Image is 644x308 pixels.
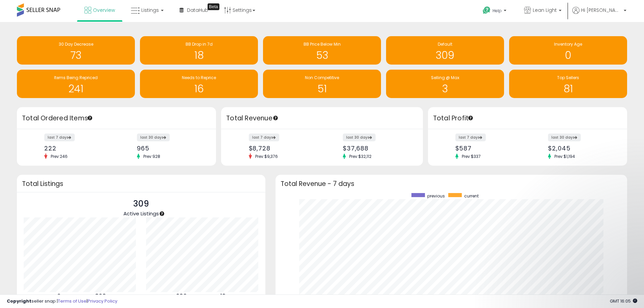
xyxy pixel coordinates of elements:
[431,75,459,80] span: Selling @ Max
[533,7,557,14] span: Lean Light
[263,70,381,98] a: Non Competitive 51
[187,7,208,14] span: DataHub
[464,193,479,199] span: current
[141,7,159,14] span: Listings
[512,50,624,61] h1: 0
[272,115,279,121] div: Tooltip anchor
[58,298,87,304] a: Terms of Use
[572,7,626,22] a: Hi [PERSON_NAME]
[17,70,135,98] a: Items Being Repriced 241
[512,83,624,94] h1: 81
[88,298,117,304] a: Privacy Policy
[249,145,317,152] div: $8,728
[182,75,216,80] span: Needs to Reprice
[208,3,219,10] div: Tooltip anchor
[389,50,501,61] h1: 309
[7,298,117,305] div: seller snap | |
[477,1,513,22] a: Help
[548,145,615,152] div: $2,045
[249,134,279,141] label: last 7 days
[140,70,258,98] a: Needs to Reprice 16
[482,6,491,15] i: Get Help
[7,298,31,304] strong: Copyright
[389,83,501,94] h1: 3
[20,50,132,61] h1: 73
[176,292,187,300] b: 290
[93,7,115,14] span: Overview
[557,75,579,80] span: Top Sellers
[20,83,132,94] h1: 241
[343,134,376,141] label: last 30 days
[281,181,622,186] h3: Total Revenue - 7 days
[458,153,484,159] span: Prev: $337
[59,41,93,47] span: 30 Day Decrease
[22,114,211,123] h3: Total Ordered Items
[343,145,411,152] div: $37,688
[386,36,504,65] a: Default 309
[22,181,260,186] h3: Total Listings
[47,153,71,159] span: Prev: 246
[468,115,474,121] div: Tooltip anchor
[581,7,622,14] span: Hi [PERSON_NAME]
[266,50,378,61] h1: 53
[143,50,255,61] h1: 18
[252,153,281,159] span: Prev: $9,376
[610,298,637,304] span: 2025-09-17 16:05 GMT
[57,292,61,300] b: 0
[143,83,255,94] h1: 16
[554,41,582,47] span: Inventory Age
[54,75,98,80] span: Items Being Repriced
[427,193,445,199] span: previous
[263,36,381,65] a: BB Price Below Min 53
[123,197,159,210] p: 309
[346,153,375,159] span: Prev: $32,112
[438,41,452,47] span: Default
[386,70,504,98] a: Selling @ Max 3
[140,153,164,159] span: Prev: 928
[226,114,418,123] h3: Total Revenue
[44,134,75,141] label: last 7 days
[304,41,341,47] span: BB Price Below Min
[137,145,204,152] div: 965
[493,8,502,14] span: Help
[433,114,622,123] h3: Total Profit
[266,83,378,94] h1: 51
[137,134,170,141] label: last 30 days
[220,292,226,300] b: 19
[551,153,578,159] span: Prev: $1,194
[44,145,112,152] div: 222
[95,292,106,300] b: 309
[455,145,523,152] div: $587
[140,36,258,65] a: BB Drop in 7d 18
[455,134,486,141] label: last 7 days
[186,41,213,47] span: BB Drop in 7d
[123,210,159,217] span: Active Listings
[87,115,93,121] div: Tooltip anchor
[159,211,165,217] div: Tooltip anchor
[548,134,581,141] label: last 30 days
[305,75,339,80] span: Non Competitive
[509,70,627,98] a: Top Sellers 81
[509,36,627,65] a: Inventory Age 0
[17,36,135,65] a: 30 Day Decrease 73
